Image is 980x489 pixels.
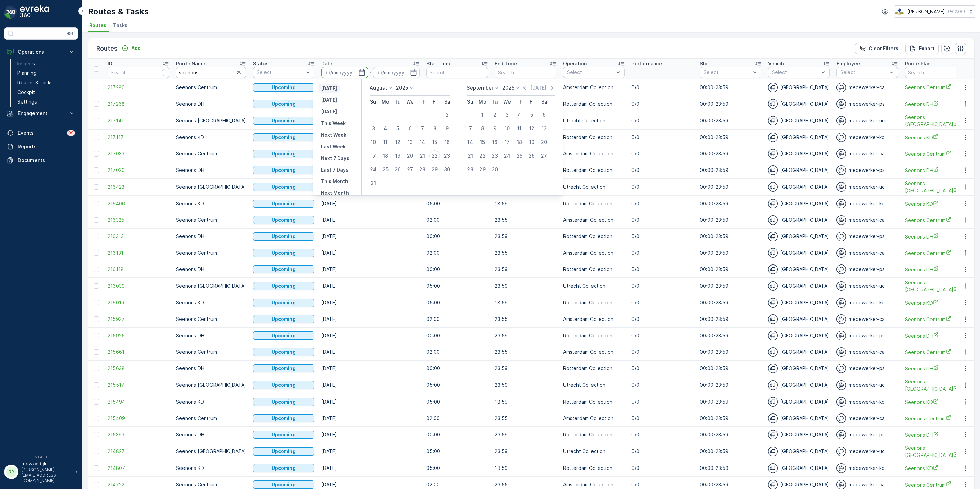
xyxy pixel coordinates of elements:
[526,137,537,148] div: 19
[272,167,296,174] p: Upcoming
[628,162,696,178] td: 0/0
[173,277,249,295] td: Seenons [GEOGRAPHIC_DATA]
[318,295,423,311] td: [DATE]
[628,96,696,112] td: 0/0
[869,45,898,52] p: Clear Filters
[423,228,491,245] td: 00:00
[768,232,778,241] img: svg%3e
[696,162,765,178] td: 00:00-23:59
[560,195,628,212] td: Rotterdam Collection
[380,164,391,175] div: 25
[905,150,966,158] span: Seenons Centrum
[628,195,696,212] td: 0/0
[696,277,765,295] td: 00:00-23:59
[423,261,491,277] td: 00:00
[423,195,491,212] td: 05:00
[318,189,352,197] button: Next Month
[108,217,169,223] a: 216325
[131,45,141,52] p: Add
[272,217,296,223] p: Upcoming
[368,123,379,134] div: 3
[318,166,351,174] button: Last 7 Days
[173,195,249,212] td: Seenons KD
[321,143,346,150] p: Last Week
[173,96,249,112] td: Seenons DH
[321,190,349,196] p: Next Month
[836,165,846,175] img: svg%3e
[94,135,99,140] div: Toggle Row Selected
[417,137,428,148] div: 14
[560,146,628,162] td: Amsterdam Collection
[173,129,249,146] td: Seenons KD
[423,277,491,295] td: 05:00
[905,167,966,174] span: Seenons DH
[108,167,169,174] a: 217020
[18,157,75,164] p: Documents
[905,266,966,273] span: Seenons DH
[539,150,549,161] div: 27
[768,281,778,291] img: svg%3e
[173,79,249,96] td: Seenons Centrum
[905,134,966,141] a: Seenons KD
[905,180,966,194] span: Seenons [GEOGRAPHIC_DATA]
[560,96,628,112] td: Rotterdam Collection
[905,233,966,240] span: Seenons DH
[368,178,379,189] div: 31
[768,99,778,109] img: svg%3e
[18,143,75,150] p: Reports
[15,68,78,78] a: Planning
[905,200,966,207] span: Seenons KD
[18,110,64,117] p: Engagement
[108,84,169,91] span: 217280
[108,200,169,207] a: 216406
[318,154,352,162] button: Next 7 Days
[441,123,452,134] div: 9
[108,233,169,240] a: 216313
[426,67,488,78] input: Search
[696,112,765,129] td: 00:00-23:59
[321,132,346,138] p: Next Week
[491,277,560,295] td: 23:59
[905,114,966,128] span: Seenons [GEOGRAPHIC_DATA]
[17,70,37,77] p: Planning
[628,212,696,228] td: 0/0
[502,137,513,148] div: 17
[514,150,525,161] div: 25
[94,118,99,123] div: Toggle Row Selected
[905,249,966,257] span: Seenons Centrum
[272,184,296,190] p: Upcoming
[696,245,765,261] td: 00:00-23:59
[465,164,476,175] div: 28
[108,150,169,157] span: 217033
[94,167,99,173] div: Toggle Row Selected
[628,261,696,277] td: 0/0
[768,215,778,225] img: svg%3e
[94,101,99,107] div: Toggle Row Selected
[18,130,63,136] p: Events
[15,78,78,87] a: Routes & Tasks
[176,67,246,78] input: Search
[108,100,169,107] a: 217268
[768,182,778,192] img: svg%3e
[4,126,78,140] a: Events99
[948,9,965,14] p: ( +02:00 )
[94,267,99,272] div: Toggle Row Selected
[272,200,296,207] p: Upcoming
[514,137,525,148] div: 18
[489,164,500,175] div: 30
[696,79,765,96] td: 00:00-23:59
[108,283,169,289] a: 216039
[272,150,296,157] p: Upcoming
[905,217,966,224] span: Seenons Centrum
[15,97,78,107] a: Settings
[417,150,428,161] div: 21
[477,123,488,134] div: 8
[380,123,391,134] div: 4
[696,129,765,146] td: 00:00-23:59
